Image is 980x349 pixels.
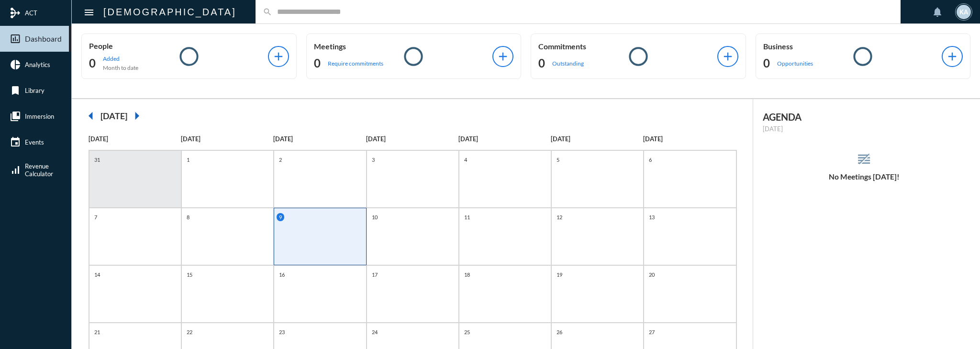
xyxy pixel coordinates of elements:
mat-icon: arrow_left [81,106,100,125]
mat-icon: Side nav toggle icon [83,7,95,18]
mat-icon: mediation [10,7,21,19]
p: 22 [184,328,195,336]
p: 17 [369,270,380,279]
p: 23 [277,328,287,336]
p: 11 [462,213,472,221]
p: 31 [92,156,102,164]
p: 9 [277,213,284,221]
h2: AGENDA [763,111,966,123]
span: Immersion [25,113,54,120]
p: 18 [462,270,472,279]
button: Toggle sidenav [79,2,99,22]
mat-icon: signal_cellular_alt [10,164,21,176]
p: 27 [646,328,657,336]
p: [DATE] [181,135,273,143]
span: Revenue Calculator [25,162,53,178]
p: 10 [369,213,380,221]
p: 25 [462,328,472,336]
p: [DATE] [763,125,966,133]
mat-icon: bookmark [10,85,21,96]
p: 7 [92,213,100,221]
mat-icon: arrow_right [127,106,146,125]
p: 26 [554,328,565,336]
mat-icon: search [263,7,272,17]
span: ACT [25,9,37,17]
p: 6 [646,156,654,164]
span: Library [25,87,45,94]
span: Events [25,138,44,146]
p: [DATE] [458,135,551,143]
p: 2 [277,156,284,164]
p: 12 [554,213,565,221]
h2: [DATE] [100,111,127,121]
p: 21 [92,328,102,336]
p: [DATE] [551,135,643,143]
p: 8 [184,213,192,221]
span: Analytics [25,61,50,68]
p: 5 [554,156,562,164]
p: 3 [369,156,377,164]
mat-icon: event [10,136,21,148]
p: 4 [462,156,469,164]
p: 15 [184,270,195,279]
p: 16 [277,270,287,279]
h5: No Meetings [DATE]! [753,172,976,181]
mat-icon: pie_chart [10,59,21,70]
p: 19 [554,270,565,279]
p: 13 [646,213,657,221]
span: Dashboard [25,34,62,43]
p: [DATE] [273,135,366,143]
p: [DATE] [89,135,181,143]
mat-icon: reorder [856,151,872,167]
p: 20 [646,270,657,279]
div: KA [957,5,971,19]
p: [DATE] [643,135,735,143]
p: 1 [184,156,192,164]
mat-icon: collections_bookmark [10,111,21,122]
mat-icon: notifications [932,6,943,18]
mat-icon: insert_chart_outlined [10,33,21,45]
h2: [DEMOGRAPHIC_DATA] [103,4,236,20]
p: [DATE] [366,135,458,143]
p: 14 [92,270,102,279]
p: 24 [369,328,380,336]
